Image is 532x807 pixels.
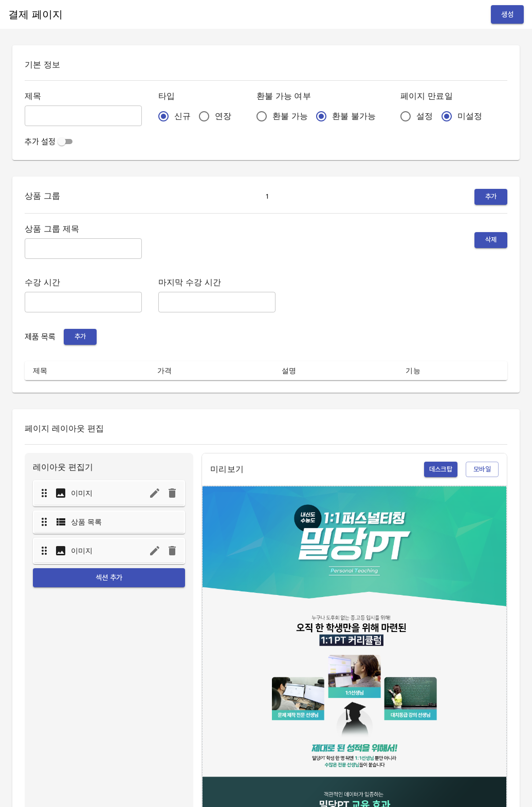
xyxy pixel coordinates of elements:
p: 레이아웃 편집기 [33,461,185,473]
button: 삭제 [474,232,507,248]
span: 추가 설정 [25,137,56,147]
p: 이미지 [71,546,93,556]
h6: 상품 그룹 [25,189,60,205]
button: 생성 [491,5,524,24]
span: 추가 [480,191,502,203]
span: 추가 [69,331,91,343]
span: 데스크탑 [429,464,453,476]
span: 환불 가능 [272,110,308,122]
h6: 환불 가능 여부 [256,89,384,103]
h6: 마지막 수강 시간 [158,275,276,290]
span: 섹션 추가 [41,571,177,584]
h6: 타입 [158,89,240,103]
span: 설정 [416,110,433,122]
button: 추가 [64,329,97,345]
h6: 기본 정보 [25,58,507,72]
h6: 페이지 레이아웃 편집 [25,422,507,436]
h6: 페이지 만료일 [400,89,490,103]
th: 가격 [149,361,273,380]
span: 모바일 [471,464,493,476]
th: 기능 [397,361,507,380]
button: 섹션 추가 [33,568,185,587]
span: 신규 [174,110,191,122]
span: 삭제 [480,234,502,246]
span: 생성 [499,8,516,21]
th: 설명 [273,361,398,380]
button: 모바일 [466,462,499,478]
h6: 결제 페이지 [8,6,63,23]
h6: 제목 [25,89,142,103]
span: 1 [260,191,275,203]
p: 미리보기 [210,463,244,476]
span: 제품 목록 [25,332,56,342]
span: 환불 불가능 [332,110,376,122]
button: 데스크탑 [424,462,458,478]
h6: 수강 시간 [25,275,142,290]
button: 추가 [474,189,507,205]
span: 연장 [215,110,231,122]
h6: 상품 그룹 제목 [25,222,142,236]
span: 미설정 [457,110,482,122]
p: 이미지 [71,488,93,498]
th: 제목 [25,361,149,380]
p: 상품 목록 [71,517,102,527]
button: 1 [257,189,278,205]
